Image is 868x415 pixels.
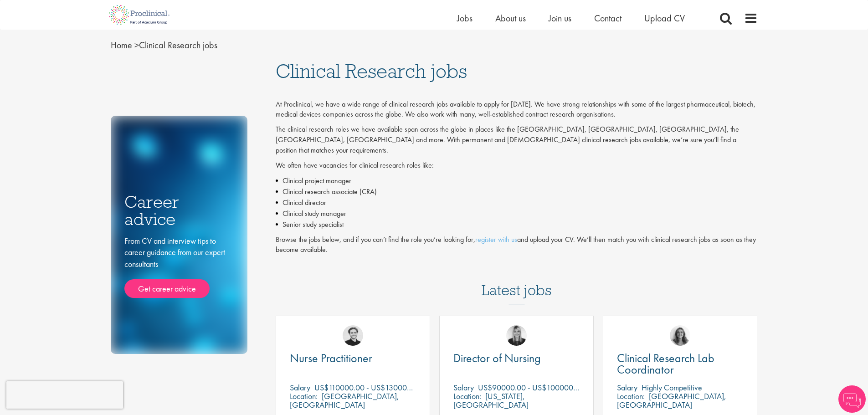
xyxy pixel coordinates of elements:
[290,391,318,401] span: Location:
[453,350,541,366] span: Director of Nursing
[549,12,571,24] a: Join us
[594,12,621,24] a: Contact
[343,325,363,346] img: Nico Kohlwes
[478,382,619,393] p: US$90000.00 - US$100000.00 per annum
[276,219,758,230] li: Senior study specialist
[111,39,217,51] span: Clinical Research jobs
[617,391,645,401] span: Location:
[475,235,517,244] a: register with us
[617,350,714,377] span: Clinical Research Lab Coordinator
[290,391,399,410] p: [GEOGRAPHIC_DATA], [GEOGRAPHIC_DATA]
[276,99,758,120] p: At Proclinical, we have a wide range of clinical research jobs available to apply for [DATE]. We ...
[290,382,310,393] span: Salary
[482,260,552,304] h3: Latest jobs
[290,353,416,364] a: Nurse Practitioner
[453,353,580,364] a: Director of Nursing
[457,12,473,24] a: Jobs
[642,382,702,393] p: Highly Competitive
[453,391,481,401] span: Location:
[276,197,758,208] li: Clinical director
[617,382,637,393] span: Salary
[617,391,726,410] p: [GEOGRAPHIC_DATA], [GEOGRAPHIC_DATA]
[6,381,123,409] iframe: reCAPTCHA
[644,12,685,24] a: Upload CV
[276,175,758,186] li: Clinical project manager
[134,39,139,51] span: >
[838,385,866,413] img: Chatbot
[111,39,132,51] a: breadcrumb link to Home
[124,279,210,298] a: Get career advice
[670,325,690,346] img: Jackie Cerchio
[290,350,372,366] span: Nurse Practitioner
[276,235,758,256] p: Browse the jobs below, and if you can’t find the role you’re looking for, and upload your CV. We’...
[276,208,758,219] li: Clinical study manager
[453,391,529,410] p: [US_STATE], [GEOGRAPHIC_DATA]
[314,382,457,393] p: US$110000.00 - US$130000.00 per annum
[124,193,234,228] h3: Career advice
[124,235,234,298] div: From CV and interview tips to career guidance from our expert consultants
[276,186,758,197] li: Clinical research associate (CRA)
[495,12,526,24] a: About us
[276,160,758,171] p: We often have vacancies for clinical research roles like:
[276,59,467,83] span: Clinical Research jobs
[276,124,758,156] p: The clinical research roles we have available span across the globe in places like the [GEOGRAPHI...
[453,382,474,393] span: Salary
[617,353,743,375] a: Clinical Research Lab Coordinator
[506,325,527,346] img: Janelle Jones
